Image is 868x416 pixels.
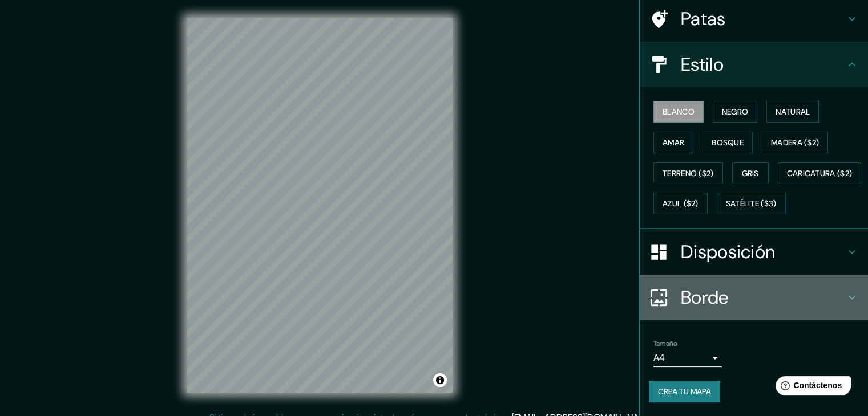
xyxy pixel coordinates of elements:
[663,107,695,117] font: Blanco
[712,137,744,148] font: Bosque
[640,275,868,320] div: Borde
[762,132,828,153] button: Madera ($2)
[653,352,665,364] font: A4
[722,107,749,117] font: Negro
[766,372,855,403] iframe: Lanzador de widgets de ayuda
[717,193,786,214] button: Satélite ($3)
[681,7,726,31] font: Patas
[653,101,704,123] button: Blanco
[787,168,853,178] font: Caricatura ($2)
[663,137,684,148] font: Amar
[433,373,447,387] button: Activar o desactivar atribución
[640,42,868,87] div: Estilo
[653,193,708,214] button: Azul ($2)
[681,52,724,76] font: Estilo
[771,137,819,148] font: Madera ($2)
[663,199,699,209] font: Azul ($2)
[653,349,722,367] div: A4
[653,162,723,184] button: Terreno ($2)
[742,168,759,178] font: Gris
[187,18,453,393] canvas: Mapa
[663,168,714,178] font: Terreno ($2)
[766,101,819,123] button: Natural
[649,381,720,402] button: Crea tu mapa
[681,240,775,264] font: Disposición
[778,162,862,184] button: Caricatura ($2)
[653,132,693,153] button: Amar
[653,339,677,348] font: Tamaño
[732,162,769,184] button: Gris
[776,107,810,117] font: Natural
[713,101,758,123] button: Negro
[640,229,868,275] div: Disposición
[726,199,777,209] font: Satélite ($3)
[681,286,729,309] font: Borde
[658,386,711,397] font: Crea tu mapa
[703,132,753,153] button: Bosque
